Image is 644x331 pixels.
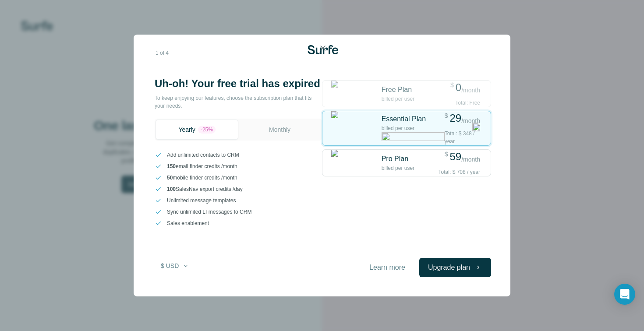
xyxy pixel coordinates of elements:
p: mobile finder credits /month [167,174,237,182]
span: Learn more [369,262,405,273]
img: 8019659a-1e18-4a29-aa21-2f96b3f4c4a7 [472,123,480,134]
button: Learn more [361,258,414,277]
span: $ [445,150,448,158]
label: Yearly [156,120,238,140]
h5: / month [445,150,480,164]
h4: Pro Plan [382,154,408,164]
img: 7beca40e-2956-4c20-bd2b-54d55dd57035 [331,111,382,145]
span: $ [445,111,448,120]
p: SalesNav export credits /day [167,185,243,193]
div: Open Intercom Messenger [614,284,635,305]
h5: / month [445,111,480,125]
span: 29 [449,111,461,125]
button: $ USD [155,258,195,274]
p: Unlimited message templates [167,197,236,204]
span: - 25 % [198,126,216,134]
p: Sales enablement [167,219,209,227]
p: Total: $ 348 / year [445,130,480,145]
p: Total: $ 708 / year [439,168,480,176]
h3: Uh-oh! Your free trial has expired [155,77,322,91]
p: billed per user [382,124,414,132]
label: Monthly [238,120,321,140]
p: Sync unlimited LI messages to CRM [167,208,251,216]
p: email finder credits /month [167,162,237,170]
p: To keep enjoying our features, choose the subscription plan that fits your needs. [155,94,322,110]
img: Surfe Logo [308,45,338,54]
span: 50 [167,175,173,181]
img: d327f1cf-49ff-462d-bb7a-6227879964f1 [331,150,382,176]
p: billed per user [382,164,414,172]
span: 59 [449,150,461,164]
h4: Essential Plan [382,114,426,124]
img: 8319f87c-d8e8-4624-aee8-f022878ab404 [382,132,445,143]
span: 150 [167,163,176,169]
span: 100 [167,186,176,192]
button: Upgrade plan [419,258,491,277]
p: 1 of 4 [155,49,170,57]
p: Add unlimited contacts to CRM [167,151,239,159]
